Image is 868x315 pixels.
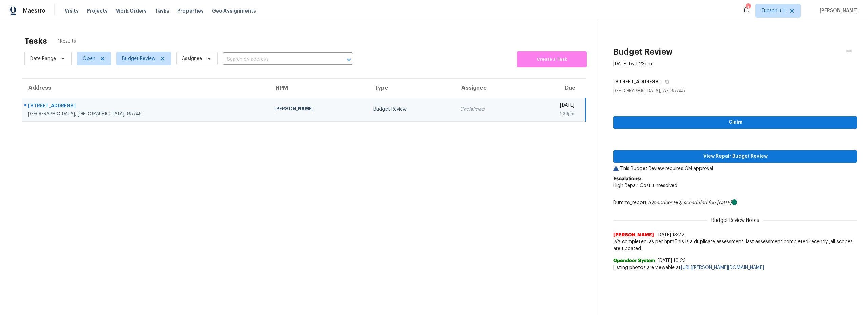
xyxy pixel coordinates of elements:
[817,7,858,14] span: [PERSON_NAME]
[30,55,56,62] span: Date Range
[83,55,95,62] span: Open
[746,4,750,11] div: 4
[373,106,449,113] div: Budget Review
[65,7,79,14] span: Visits
[460,106,519,113] div: Unclaimed
[613,183,677,188] span: High Repair Cost: unresolved
[182,55,202,62] span: Assignee
[524,79,585,98] th: Due
[613,232,654,238] span: [PERSON_NAME]
[613,88,857,94] div: [GEOGRAPHIC_DATA], AZ 85745
[613,238,857,252] span: IVA completed. as per hpm.This is a duplicate assessment ,last assessment completed recently ,all...
[613,116,857,129] button: Claim
[613,199,857,206] div: Dummy_report
[24,38,47,44] h2: Tasks
[681,265,764,270] a: [URL][PERSON_NAME][DOMAIN_NAME]
[707,217,763,224] span: Budget Review Notes
[530,110,574,117] div: 1:23pm
[23,7,45,14] span: Maestro
[28,111,263,118] div: [GEOGRAPHIC_DATA], [GEOGRAPHIC_DATA], 85745
[517,51,587,67] button: Create a Task
[274,105,362,114] div: [PERSON_NAME]
[116,7,147,14] span: Work Orders
[684,200,732,205] i: scheduled for: [DATE]
[658,258,686,263] span: [DATE] 10:23
[223,54,334,65] input: Search by address
[657,233,684,237] span: [DATE] 13:22
[22,79,269,98] th: Address
[212,7,256,14] span: Geo Assignments
[520,56,583,63] span: Create a Task
[455,79,524,98] th: Assignee
[155,8,169,13] span: Tasks
[761,7,785,14] span: Tucson + 1
[619,118,852,127] span: Claim
[368,79,455,98] th: Type
[122,55,155,62] span: Budget Review
[613,257,655,264] span: Opendoor System
[613,165,857,172] p: This Budget Review requires GM approval
[87,7,108,14] span: Projects
[619,152,852,161] span: View Repair Budget Review
[613,176,641,181] b: Escalations:
[661,76,670,88] button: Copy Address
[613,48,673,55] h2: Budget Review
[28,102,263,111] div: [STREET_ADDRESS]
[530,102,574,110] div: [DATE]
[177,7,204,14] span: Properties
[269,79,368,98] th: HPM
[613,264,857,271] span: Listing photos are viewable at
[58,38,76,45] span: 1 Results
[344,55,354,64] button: Open
[648,200,682,205] i: (Opendoor HQ)
[613,61,652,67] div: [DATE] by 1:23pm
[613,78,661,85] h5: [STREET_ADDRESS]
[613,150,857,163] button: View Repair Budget Review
